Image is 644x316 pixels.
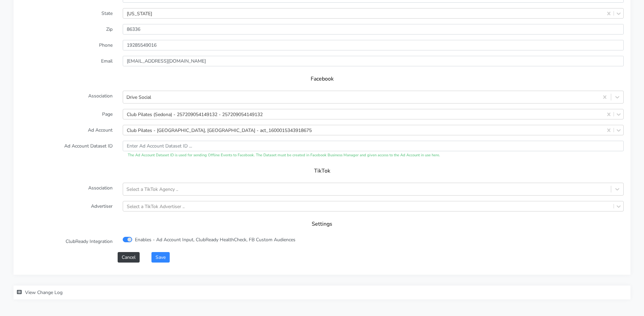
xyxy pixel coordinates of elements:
[15,141,118,158] label: Ad Account Dataset ID
[118,252,140,263] button: Cancel
[15,91,118,104] label: Association
[127,111,263,118] div: Club Pilates (Sedona) - 257209054149132 - 257209054149132
[15,109,118,119] label: Page
[27,76,617,82] h5: Facebook
[123,56,624,66] input: Enter Email ...
[25,289,63,296] span: View Change Log
[15,56,118,66] label: Email
[15,40,118,50] label: Phone
[151,252,170,263] button: Save
[126,186,178,193] div: Select a TikTok Agency ..
[127,127,312,134] div: Club Pilates - [GEOGRAPHIC_DATA], [GEOGRAPHIC_DATA] - act_1600015343918675
[127,203,185,210] div: Select a TikTok Advertiser ..
[27,168,617,174] h5: TikTok
[15,183,118,196] label: Association
[123,153,624,158] div: The Ad Account Dataset ID is used for sending Offline Events to Facebook. The Dataset must be cre...
[135,236,295,243] label: Enables - Ad Account Input, ClubReady HealthCheck, FB Custom Audiences
[127,10,152,17] div: [US_STATE]
[123,141,624,151] input: Enter Ad Account Dataset ID ...
[123,40,624,50] input: Enter phone ...
[27,221,617,227] h5: Settings
[15,125,118,135] label: Ad Account
[126,94,151,101] div: Drive Social
[15,201,118,211] label: Advertiser
[15,24,118,35] label: Zip
[15,8,118,19] label: State
[123,24,624,35] input: Enter Zip ..
[15,236,118,247] label: ClubReady Integration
